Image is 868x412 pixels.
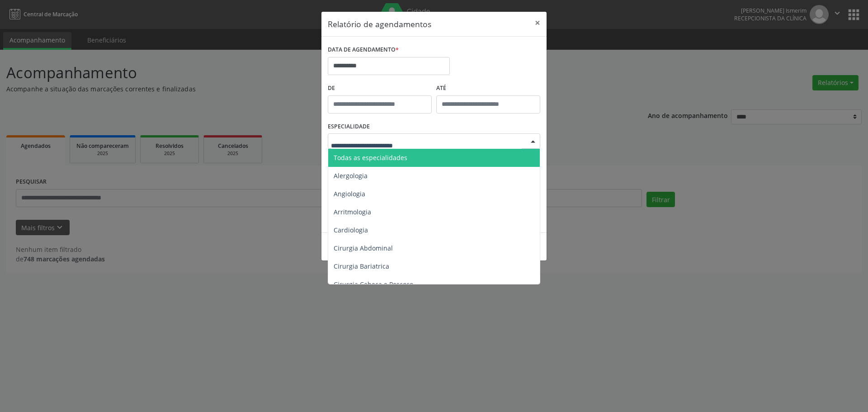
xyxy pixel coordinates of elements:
[328,120,370,134] label: ESPECIALIDADE
[334,280,413,289] span: Cirurgia Cabeça e Pescoço
[328,18,431,30] h5: Relatório de agendamentos
[334,153,407,162] span: Todas as especialidades
[334,171,368,180] span: Alergologia
[528,12,547,34] button: Close
[334,244,393,252] span: Cirurgia Abdominal
[334,189,365,198] span: Angiologia
[328,43,399,57] label: DATA DE AGENDAMENTO
[334,226,368,234] span: Cardiologia
[436,81,540,95] label: ATÉ
[334,208,371,216] span: Arritmologia
[334,262,389,270] span: Cirurgia Bariatrica
[328,81,432,95] label: De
